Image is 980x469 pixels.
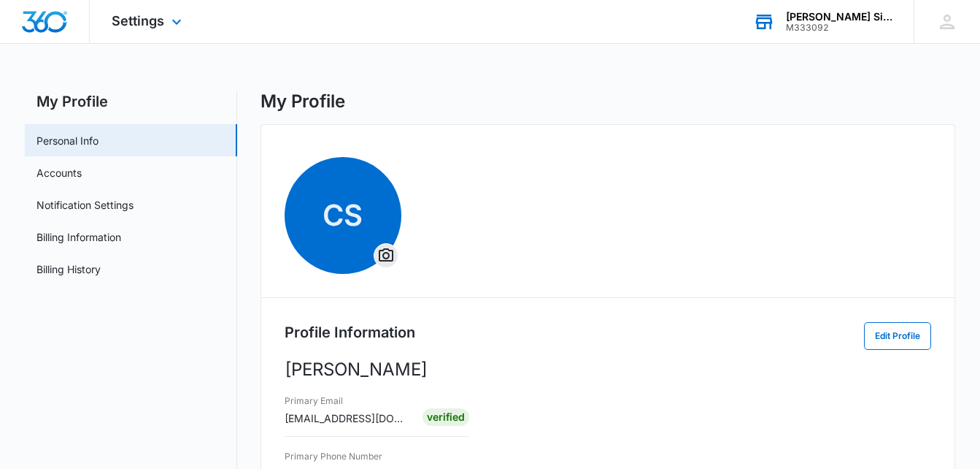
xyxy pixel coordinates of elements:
a: Accounts [36,165,82,180]
h2: My Profile [25,91,237,113]
span: CSOverflow Menu [285,157,401,274]
div: account name [786,11,892,23]
button: Edit Profile [864,322,931,350]
h1: My Profile [261,91,345,113]
a: Notification Settings [36,197,134,213]
h3: Primary Phone Number [285,450,382,463]
a: Billing Information [36,229,121,245]
span: Settings [112,13,164,28]
p: [PERSON_NAME] [285,356,932,383]
h3: Primary Email [285,394,412,408]
div: Verified [423,408,469,426]
span: [EMAIL_ADDRESS][DOMAIN_NAME] [285,412,460,424]
a: Billing History [36,262,101,277]
div: account id [786,23,892,33]
a: Personal Info [36,133,99,148]
h2: Profile Information [285,321,415,343]
span: CS [285,157,401,274]
button: Overflow Menu [374,244,398,267]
